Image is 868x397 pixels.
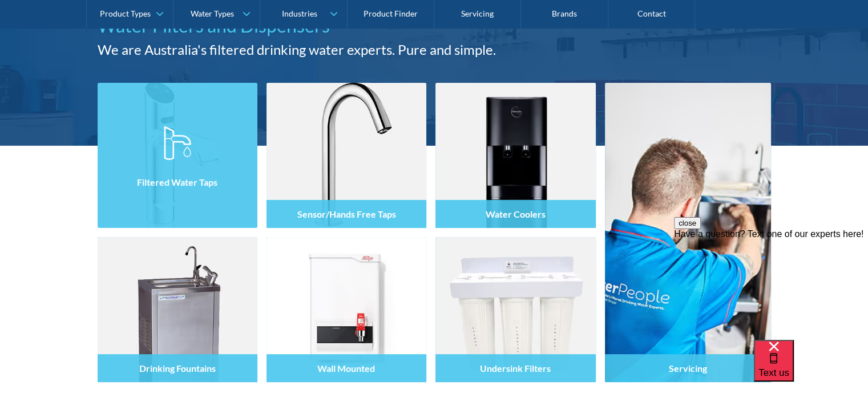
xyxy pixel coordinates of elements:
iframe: podium webchat widget prompt [674,217,868,354]
iframe: podium webchat widget bubble [754,340,868,397]
h4: Drinking Fountains [139,363,216,374]
img: Wall Mounted [267,237,426,382]
img: Undersink Filters [435,237,595,382]
h4: Wall Mounted [317,363,375,374]
div: Water Types [191,9,234,19]
a: Servicing [605,83,771,382]
img: Water Coolers [435,83,595,228]
h4: Servicing [669,363,707,374]
h4: Sensor/Hands Free Taps [297,208,395,219]
img: Sensor/Hands Free Taps [267,83,426,228]
div: Industries [281,9,317,19]
img: Drinking Fountains [98,237,257,382]
h4: Undersink Filters [480,363,551,374]
h4: Filtered Water Taps [137,177,217,187]
img: Filtered Water Taps [98,83,257,228]
div: Product Types [100,9,151,19]
h4: Water Coolers [486,208,546,219]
